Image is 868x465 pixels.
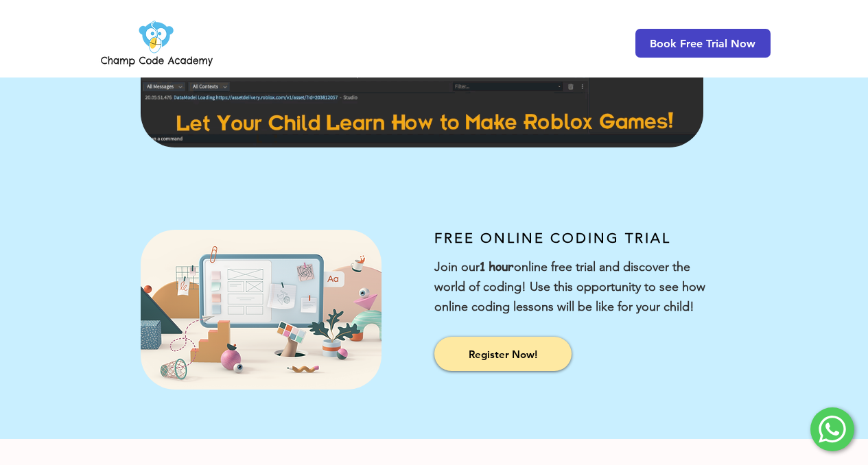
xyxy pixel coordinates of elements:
[469,347,537,361] span: Register Now!
[480,257,514,274] span: 1 hour
[434,259,705,314] span: Join our online free trial and discover the world of coding! Use this opportunity to see how onli...
[98,16,215,70] img: Champ Code Academy Logo PNG.png
[434,230,671,246] span: FREE ONLINE CODING TRIAL
[434,337,572,371] a: Register Now!
[635,29,771,58] a: Book Free Trial Now
[650,37,755,50] span: Book Free Trial Now
[141,230,382,390] img: Champ Code Academy Free Online Coding Trial Illustration 1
